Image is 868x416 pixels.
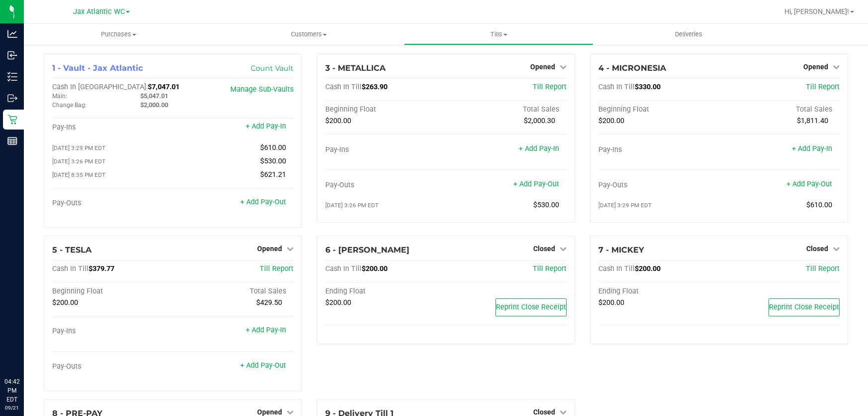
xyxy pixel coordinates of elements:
div: Ending Float [325,287,446,296]
span: $200.00 [598,298,624,307]
inline-svg: Inbound [7,50,17,60]
span: Main: [52,93,67,100]
span: $330.00 [635,83,661,91]
button: Reprint Close Receipt [769,298,840,316]
span: Reprint Close Receipt [496,303,566,311]
span: 7 - MICKEY [598,245,644,255]
span: $379.77 [89,265,114,273]
a: Customers [214,24,404,45]
a: Purchases [24,24,214,45]
a: Manage Sub-Vaults [230,85,293,94]
span: 6 - [PERSON_NAME] [325,245,409,255]
span: Cash In Till [598,265,635,273]
span: $2,000.00 [140,101,168,109]
div: Beginning Float [598,105,719,114]
div: Ending Float [598,287,719,296]
div: Pay-Outs [52,362,173,371]
span: $429.50 [256,298,282,307]
p: 04:42 PM EDT [4,377,19,404]
div: Total Sales [173,287,293,296]
span: [DATE] 8:35 PM EDT [52,171,105,178]
a: Till Report [533,83,567,91]
a: Count Vault [251,64,293,73]
span: Tills [404,30,593,39]
span: Cash In Till [52,265,89,273]
inline-svg: Retail [7,115,17,125]
inline-svg: Outbound [7,93,17,103]
a: Till Report [806,265,840,273]
span: [DATE] 3:26 PM EDT [52,158,105,165]
span: Closed [806,245,828,253]
inline-svg: Inventory [7,72,17,82]
span: $2,000.30 [524,117,555,125]
button: Reprint Close Receipt [495,298,567,316]
span: $530.00 [260,157,286,165]
div: Pay-Outs [325,181,446,190]
span: $610.00 [806,201,832,209]
span: 4 - MICRONESIA [598,63,666,73]
p: 09/21 [4,404,19,412]
span: $263.90 [362,83,387,91]
div: Total Sales [719,105,839,114]
div: Beginning Float [52,287,173,296]
span: Cash In [GEOGRAPHIC_DATA]: [52,83,148,91]
span: Jax Atlantic WC [73,7,125,16]
inline-svg: Reports [7,136,17,146]
span: Reprint Close Receipt [769,303,839,311]
span: Opened [257,245,282,253]
span: 3 - METALLICA [325,63,386,73]
span: [DATE] 3:26 PM EDT [325,202,379,209]
span: Opened [803,63,828,71]
span: Change Bag: [52,102,87,109]
span: $7,047.01 [148,83,180,91]
a: + Add Pay-Out [240,198,286,206]
a: + Add Pay-Out [786,180,832,188]
div: Pay-Outs [598,181,719,190]
a: Till Report [260,265,293,273]
iframe: Resource center [10,336,40,366]
span: $200.00 [325,298,351,307]
span: [DATE] 3:29 PM EDT [598,202,652,209]
a: Till Report [533,265,567,273]
span: Closed [533,408,555,416]
span: $1,811.40 [797,117,828,125]
span: 5 - TESLA [52,245,92,255]
div: Total Sales [446,105,566,114]
span: 1 - Vault - Jax Atlantic [52,63,143,73]
a: Deliveries [593,24,783,45]
a: + Add Pay-Out [240,361,286,370]
a: + Add Pay-In [519,144,559,153]
span: $610.00 [260,143,286,152]
span: Cash In Till [325,83,362,91]
span: $200.00 [362,265,387,273]
span: Cash In Till [598,83,635,91]
a: + Add Pay-In [246,122,286,131]
div: Pay-Ins [325,145,446,154]
span: Opened [530,63,555,71]
a: + Add Pay-In [246,326,286,334]
span: Purchases [24,30,214,39]
a: + Add Pay-Out [513,180,559,188]
div: Pay-Ins [52,327,173,336]
span: Closed [533,245,555,253]
a: Till Report [806,83,840,91]
span: $200.00 [598,117,624,125]
div: Pay-Outs [52,199,173,208]
span: $200.00 [635,265,661,273]
div: Pay-Ins [52,123,173,132]
span: $621.21 [260,170,286,179]
span: $5,047.01 [140,92,168,100]
a: Tills [404,24,594,45]
span: Cash In Till [325,265,362,273]
span: $200.00 [52,298,78,307]
div: Pay-Ins [598,145,719,154]
span: $200.00 [325,117,351,125]
span: Deliveries [662,30,716,39]
span: Customers [214,30,403,39]
span: Opened [257,408,282,416]
a: + Add Pay-In [792,144,832,153]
